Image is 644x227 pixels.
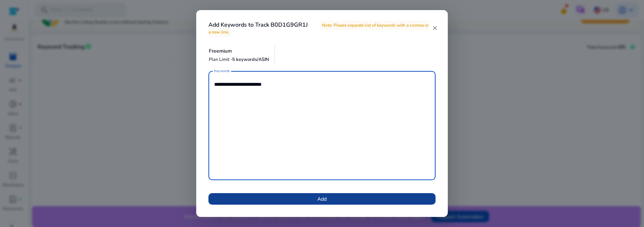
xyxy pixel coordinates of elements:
span: 5 keywords/ASIN [232,56,269,63]
h4: Add Keywords to Track B0D1G9GR1J [208,22,432,35]
span: Add [317,195,327,203]
mat-label: Keywords [214,68,230,74]
mat-icon: close [432,25,438,31]
p: Plan Limit - [209,56,269,63]
button: Add [208,193,436,205]
span: Note: Please separate list of keywords with a comma or a new line. [208,21,429,37]
h5: Freemium [209,48,269,54]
